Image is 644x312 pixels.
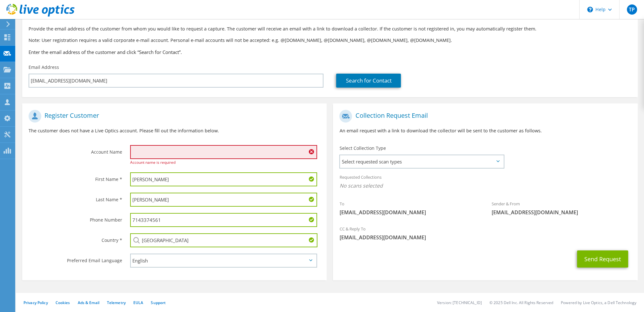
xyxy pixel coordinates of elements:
[577,250,628,268] button: Send Request
[333,197,485,219] div: To
[133,300,143,305] a: EULA
[336,74,401,88] a: Search for Contact
[339,182,631,189] span: No scans selected
[489,300,553,305] li: © 2025 Dell Inc. All Rights Reserved
[78,300,99,305] a: Ads & Email
[492,209,631,216] span: [EMAIL_ADDRESS][DOMAIN_NAME]
[339,127,631,134] p: An email request with a link to download the collector will be sent to the customer as follows.
[29,213,122,223] label: Phone Number
[29,172,122,183] label: First Name *
[587,7,593,12] svg: \n
[130,160,176,165] span: Account name is required
[29,37,631,44] p: Note: User registration requires a valid corporate e-mail account. Personal e-mail accounts will ...
[23,300,48,305] a: Privacy Policy
[333,222,637,244] div: CC & Reply To
[56,300,70,305] a: Cookies
[333,170,637,194] div: Requested Collections
[485,197,638,219] div: Sender & From
[29,254,122,264] label: Preferred Email Language
[340,155,503,168] span: Select requested scan types
[29,127,320,134] p: The customer does not have a Live Optics account. Please fill out the information below.
[29,49,631,56] h3: Enter the email address of the customer and click “Search for Contact”.
[627,4,637,15] span: TP
[29,145,122,155] label: Account Name
[107,300,126,305] a: Telemetry
[339,209,479,216] span: [EMAIL_ADDRESS][DOMAIN_NAME]
[339,145,386,151] label: Select Collection Type
[29,193,122,203] label: Last Name *
[561,300,636,305] li: Powered by Live Optics, a Dell Technology
[29,64,59,70] label: Email Address
[437,300,482,305] li: Version: [TECHNICAL_ID]
[151,300,166,305] a: Support
[339,234,631,241] span: [EMAIL_ADDRESS][DOMAIN_NAME]
[339,110,628,123] h1: Collection Request Email
[29,25,631,32] p: Provide the email address of the customer from whom you would like to request a capture. The cust...
[29,233,122,243] label: Country *
[29,110,317,123] h1: Register Customer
